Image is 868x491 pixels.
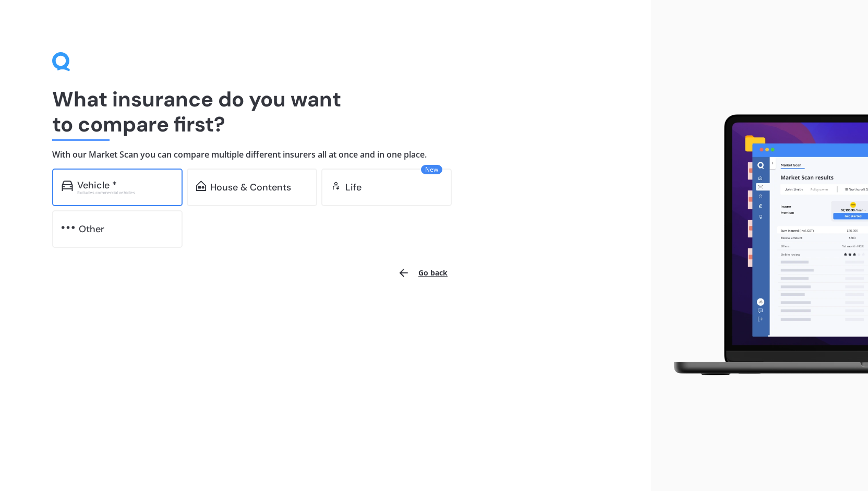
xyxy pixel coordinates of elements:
[62,222,75,233] img: other.81dba5aafe580aa69f38.svg
[659,109,868,382] img: laptop.webp
[52,149,599,160] h4: With our Market Scan you can compare multiple different insurers all at once and in one place.
[52,87,599,137] h1: What insurance do you want to compare first?
[77,180,117,190] div: Vehicle *
[196,181,206,191] img: home-and-contents.b802091223b8502ef2dd.svg
[79,224,104,234] div: Other
[331,181,341,191] img: life.f720d6a2d7cdcd3ad642.svg
[391,260,454,285] button: Go back
[62,181,73,191] img: car.f15378c7a67c060ca3f3.svg
[421,165,442,174] span: New
[210,182,291,193] div: House & Contents
[345,182,361,193] div: Life
[77,190,173,195] div: Excludes commercial vehicles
